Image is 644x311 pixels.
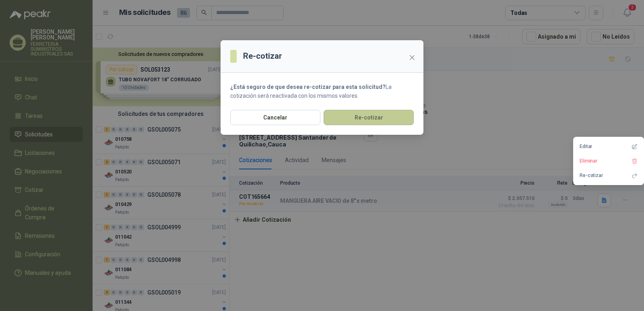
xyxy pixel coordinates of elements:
[230,82,414,100] p: La cotización será reactivada con los mismos valores.
[243,50,282,62] h3: Re-cotizar
[406,51,419,64] button: Close
[409,54,415,61] span: close
[324,110,414,125] button: Re-cotizar
[230,84,386,90] strong: ¿Está seguro de que desea re-cotizar para esta solicitud?
[230,110,320,125] button: Cancelar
